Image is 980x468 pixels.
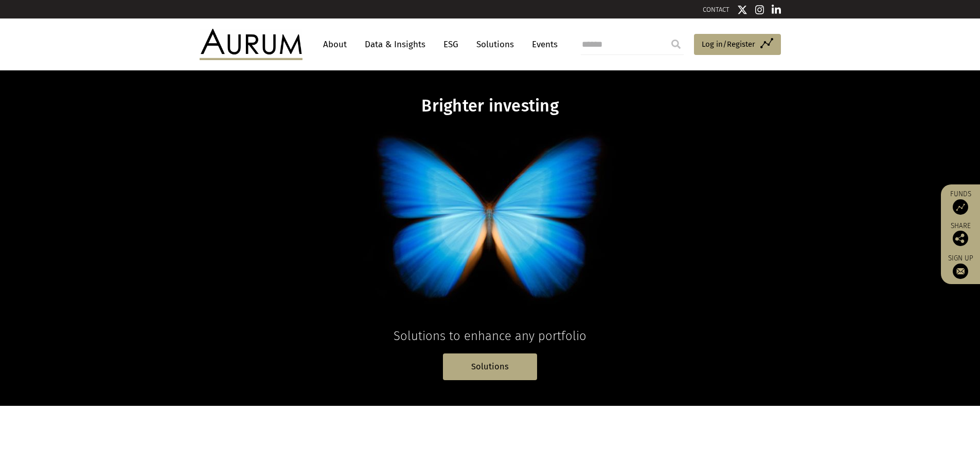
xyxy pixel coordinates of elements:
[946,254,975,279] a: Sign up
[953,199,968,215] img: Access Funds
[394,329,586,343] span: Solutions to enhance any portfolio
[318,35,352,54] a: About
[703,6,729,13] a: CONTACT
[953,231,968,246] img: Share this post
[360,35,431,54] a: Data & Insights
[438,35,464,54] a: ESG
[953,264,968,279] img: Sign up to our newsletter
[737,5,747,15] img: Twitter icon
[694,34,781,55] a: Log in/Register
[200,29,302,60] img: Aurum
[946,190,975,215] a: Funds
[702,38,755,50] span: Log in/Register
[292,96,689,116] h1: Brighter investing
[527,35,558,54] a: Events
[443,353,537,380] a: Solutions
[471,35,519,54] a: Solutions
[666,34,686,54] input: Submit
[946,222,975,246] div: Share
[772,5,781,15] img: Linkedin icon
[755,5,764,15] img: Instagram icon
